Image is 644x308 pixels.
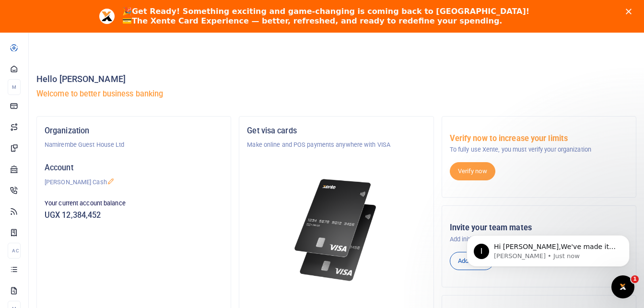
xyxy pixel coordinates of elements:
[36,74,636,84] h4: Hello [PERSON_NAME]
[8,243,21,259] li: Ac
[99,9,115,24] img: Profile image for Aceng
[450,162,495,180] a: Verify now
[45,178,223,187] p: [PERSON_NAME] Cash
[450,252,494,270] a: Add users
[450,223,628,233] h5: Invite your team mates
[450,145,628,154] p: To fully use Xente, you must verify your organization
[631,275,639,283] span: 1
[45,163,223,173] h5: Account
[292,173,381,287] img: xente-_physical_cards.png
[45,126,223,136] h5: Organization
[452,215,644,282] iframe: Intercom notifications message
[450,235,628,244] p: Add initiators, approvers and admins to your account
[122,7,529,26] div: 🎉 💳
[626,9,635,14] div: Close
[132,7,529,16] b: Get Ready! Something exciting and game-changing is coming back to [GEOGRAPHIC_DATA]!
[611,275,634,298] iframe: Intercom live chat
[45,140,223,150] p: Namirembe Guest House Ltd
[450,134,628,143] h5: Verify now to increase your limits
[36,89,636,99] h5: Welcome to better business banking
[45,199,223,208] p: Your current account balance
[8,79,21,95] li: M
[247,126,425,136] h5: Get visa cards
[45,211,223,220] h5: UGX 12,384,452
[247,140,425,150] p: Make online and POS payments anywhere with VISA
[132,16,502,25] b: The Xente Card Experience — better, refreshed, and ready to redefine your spending.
